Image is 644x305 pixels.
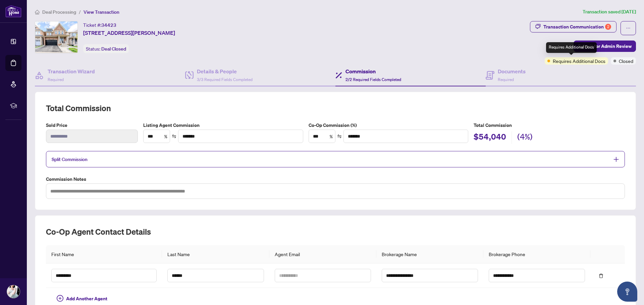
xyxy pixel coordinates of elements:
[498,77,514,82] span: Required
[553,57,605,65] span: Requires Additional Docs
[345,77,401,82] span: 2/2 Required Fields Completed
[337,134,342,139] span: swap
[483,245,590,263] th: Brokerage Phone
[605,24,611,30] div: 2
[269,245,376,263] th: Agent Email
[530,21,616,32] button: Transaction Communication2
[5,5,21,17] img: logo
[52,156,88,162] span: Split Commission
[35,21,77,53] img: IMG-W12126549_1.jpg
[309,122,469,129] label: Co-Op Commission (%)
[48,67,95,75] h4: Transaction Wizard
[46,151,625,167] div: Split Commission
[574,41,636,52] button: Submit for Admin Review
[474,131,506,144] h2: $54,040
[84,9,119,15] span: View Transaction
[172,134,176,139] span: swap
[197,77,253,82] span: 3/3 Required Fields Completed
[46,122,138,129] label: Sold Price
[619,57,633,65] span: Closed
[51,293,113,304] button: Add Another Agent
[613,156,619,162] span: plus
[143,122,303,129] label: Listing Agent Commission
[48,77,64,82] span: Required
[46,226,625,237] h2: Co-op Agent Contact Details
[345,67,401,75] h4: Commission
[197,67,253,75] h4: Details & People
[42,9,76,15] span: Deal Processing
[162,245,269,263] th: Last Name
[517,131,533,144] h2: (4%)
[46,245,162,263] th: First Name
[35,10,40,14] span: home
[46,175,625,183] label: Commission Notes
[83,44,129,53] div: Status:
[66,295,107,302] span: Add Another Agent
[626,26,631,30] span: ellipsis
[578,41,632,52] span: Submit for Admin Review
[543,21,611,32] div: Transaction Communication
[101,22,116,28] span: 34423
[83,29,175,37] span: [STREET_ADDRESS][PERSON_NAME]
[546,42,597,53] div: Requires Additional Docs
[46,103,625,113] h2: Total Commission
[376,245,483,263] th: Brokerage Name
[617,282,637,302] button: Open asap
[599,274,603,278] span: delete
[474,122,625,129] h5: Total Commission
[57,295,63,302] span: plus-circle
[79,8,81,16] li: /
[498,67,526,75] h4: Documents
[583,8,636,16] article: Transaction saved [DATE]
[101,46,126,52] span: Deal Closed
[7,285,20,298] img: Profile Icon
[83,21,116,29] div: Ticket #:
